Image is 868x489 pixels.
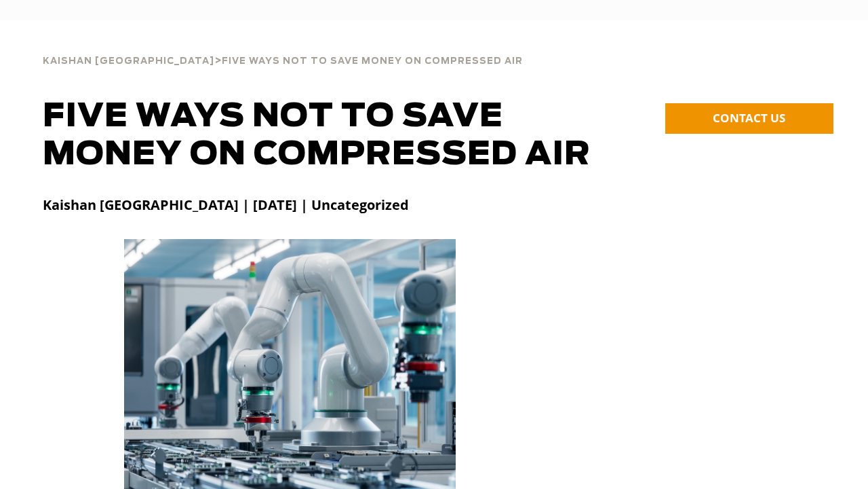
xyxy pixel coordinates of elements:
[222,57,523,66] span: Five Ways Not to Save Money on Compressed Air
[43,41,523,72] div: >
[43,98,625,174] h1: Five Ways Not to Save Money on Compressed Air
[665,103,833,134] a: CONTACT US
[713,110,785,126] span: CONTACT US
[43,57,214,66] span: Kaishan [GEOGRAPHIC_DATA]
[43,54,214,67] a: Kaishan [GEOGRAPHIC_DATA]
[222,54,523,67] a: Five Ways Not to Save Money on Compressed Air
[43,196,409,214] strong: Kaishan [GEOGRAPHIC_DATA] | [DATE] | Uncategorized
